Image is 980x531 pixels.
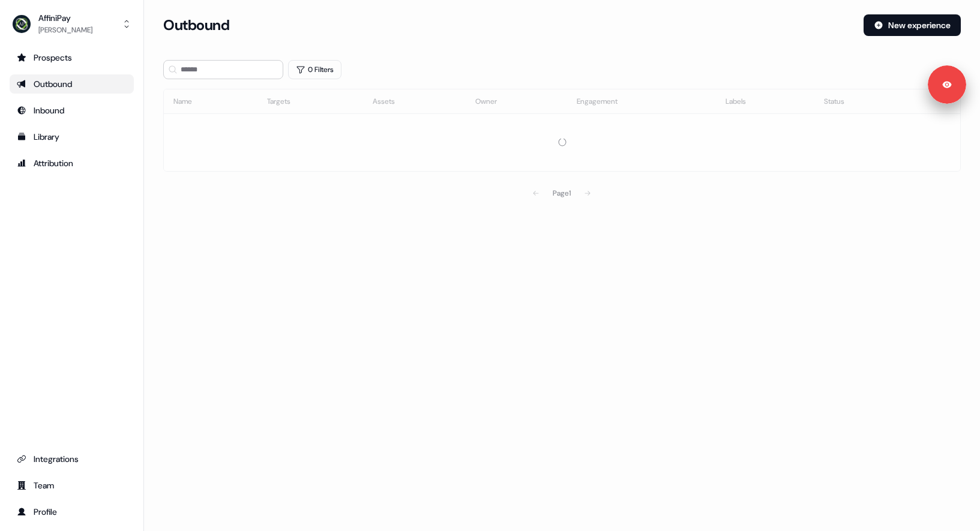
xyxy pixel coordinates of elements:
button: New experience [864,14,961,36]
div: Inbound [17,104,127,116]
div: Prospects [17,52,127,64]
h3: Outbound [163,16,229,34]
div: Outbound [17,78,127,90]
a: Go to profile [10,502,134,521]
a: Go to prospects [10,48,134,67]
a: Go to attribution [10,154,134,173]
div: Profile [17,506,127,518]
a: Go to team [10,476,134,495]
div: Team [17,479,127,491]
button: 0 Filters [288,60,341,79]
div: [PERSON_NAME] [38,24,92,36]
div: Library [17,131,127,143]
a: Go to Inbound [10,101,134,120]
a: Go to templates [10,127,134,146]
div: AffiniPay [38,12,92,24]
a: Go to integrations [10,449,134,469]
div: Attribution [17,157,127,169]
a: Go to outbound experience [10,74,134,94]
div: Integrations [17,453,127,465]
button: AffiniPay[PERSON_NAME] [10,10,134,38]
